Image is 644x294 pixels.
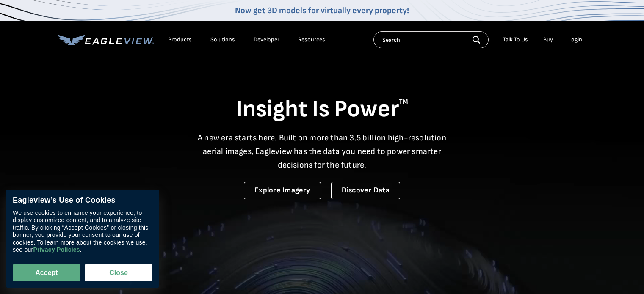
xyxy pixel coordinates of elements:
[33,247,80,254] a: Privacy Policies
[13,209,152,254] div: We use cookies to enhance your experience, to display customized content, and to analyze site tra...
[193,131,452,172] p: A new era starts here. Built on more than 3.5 billion high-resolution aerial images, Eagleview ha...
[568,36,582,44] div: Login
[235,5,409,16] a: Now get 3D models for virtually every property!
[58,95,586,124] h1: Insight Is Power
[399,98,408,106] sup: TM
[13,264,80,281] button: Accept
[543,36,553,44] a: Buy
[254,36,279,44] a: Developer
[331,182,400,199] a: Discover Data
[244,182,321,199] a: Explore Imagery
[13,196,152,205] div: Eagleview’s Use of Cookies
[168,36,192,44] div: Products
[210,36,235,44] div: Solutions
[373,31,489,48] input: Search
[298,36,325,44] div: Resources
[85,264,152,281] button: Close
[503,36,528,44] div: Talk To Us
